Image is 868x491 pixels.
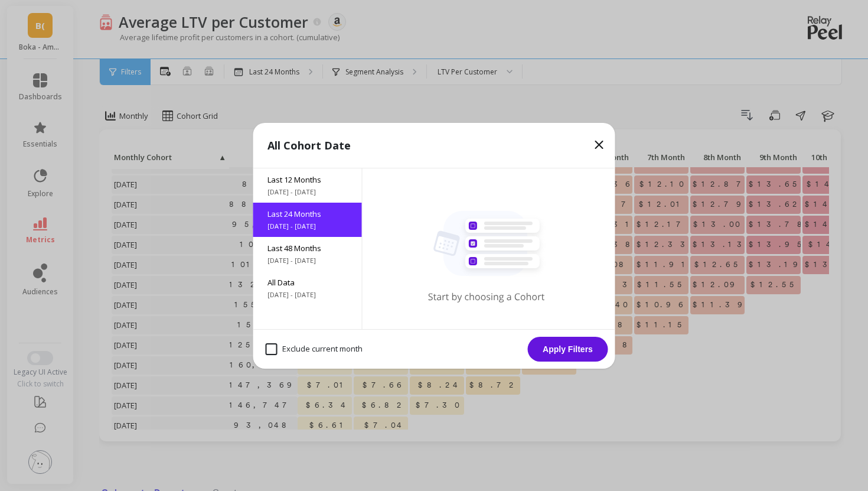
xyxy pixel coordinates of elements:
[267,137,351,154] p: All Cohort Date
[266,343,363,355] span: Exclude current month
[267,209,348,219] span: Last 24 Months
[267,243,348,253] span: Last 48 Months
[267,277,348,288] span: All Data
[528,337,608,362] button: Apply Filters
[267,290,348,300] span: [DATE] - [DATE]
[267,222,348,231] span: [DATE] - [DATE]
[267,256,348,265] span: [DATE] - [DATE]
[267,174,348,185] span: Last 12 Months
[267,187,348,197] span: [DATE] - [DATE]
